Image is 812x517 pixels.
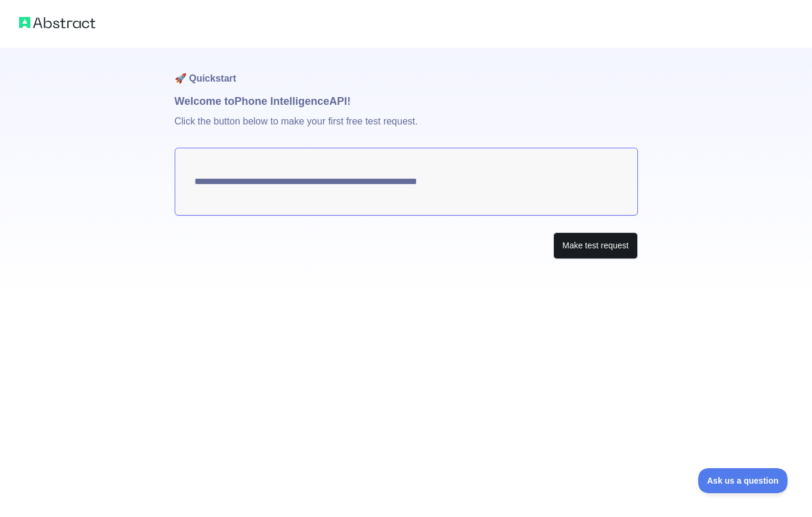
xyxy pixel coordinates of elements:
img: Abstract logo [19,14,95,31]
button: Make test request [553,232,637,259]
p: Click the button below to make your first free test request. [175,110,638,148]
h1: Welcome to Phone Intelligence API! [175,93,638,110]
iframe: Toggle Customer Support [698,468,788,493]
h1: 🚀 Quickstart [175,48,638,93]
